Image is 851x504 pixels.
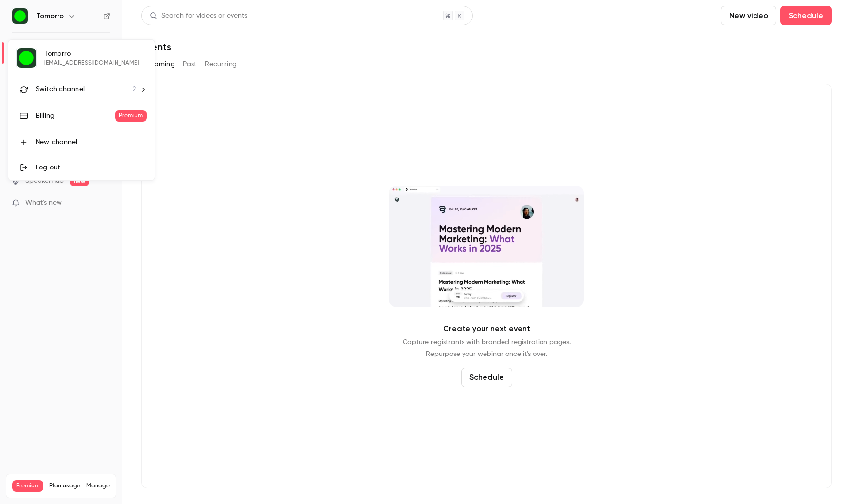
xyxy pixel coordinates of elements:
div: Log out [36,163,147,172]
span: Switch channel [36,84,85,94]
div: Billing [36,111,115,121]
span: Premium [115,110,147,122]
span: 2 [133,84,136,94]
div: New channel [36,137,147,147]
